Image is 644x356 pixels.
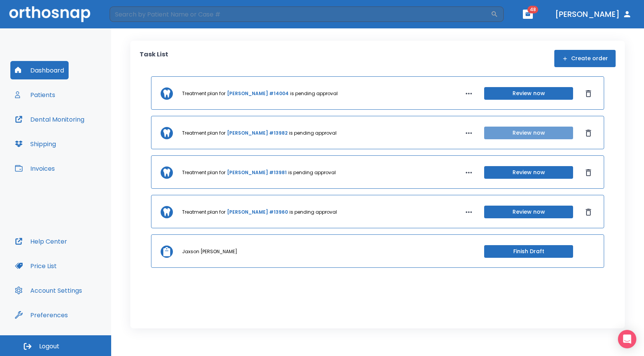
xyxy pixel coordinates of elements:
[288,169,336,176] p: is pending approval
[552,7,635,21] button: [PERSON_NAME]
[227,209,288,216] a: [PERSON_NAME] #13960
[10,110,89,129] button: Dental Monitoring
[10,257,61,275] button: Price List
[10,232,72,251] button: Help Center
[182,130,225,137] p: Treatment plan for
[182,90,225,97] p: Treatment plan for
[10,159,59,178] button: Invoices
[582,127,595,139] button: Dismiss
[582,87,595,100] button: Dismiss
[484,87,573,100] button: Review now
[618,330,636,348] div: Open Intercom Messenger
[554,50,616,67] button: Create order
[10,135,61,153] button: Shipping
[484,166,573,179] button: Review now
[10,61,69,79] button: Dashboard
[582,166,595,179] button: Dismiss
[227,130,287,137] a: [PERSON_NAME] #13982
[10,306,72,324] button: Preferences
[484,206,573,218] button: Review now
[484,245,573,258] button: Finish Draft
[582,206,595,218] button: Dismiss
[39,342,59,351] span: Logout
[182,169,225,176] p: Treatment plan for
[140,50,168,67] p: Task List
[182,248,237,255] p: Jaxson [PERSON_NAME]
[527,6,538,13] span: 48
[10,281,87,300] button: Account Settings
[110,7,491,22] input: Search by Patient Name or Case #
[182,209,225,216] p: Treatment plan for
[227,90,289,97] a: [PERSON_NAME] #14004
[10,86,60,104] button: Patients
[289,209,337,216] p: is pending approval
[290,90,338,97] p: is pending approval
[289,130,337,137] p: is pending approval
[9,6,90,22] img: Orthosnap
[484,127,573,139] button: Review now
[227,169,287,176] a: [PERSON_NAME] #13981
